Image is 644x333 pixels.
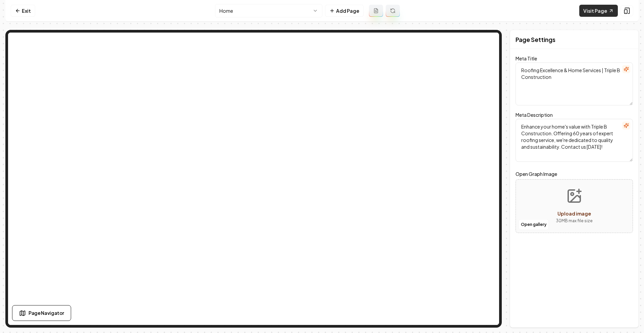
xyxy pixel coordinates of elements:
button: Page Navigator [12,305,71,321]
button: Regenerate page [386,5,400,17]
button: Upload image [550,183,598,230]
a: Exit [11,5,35,17]
h2: Page Settings [516,35,555,44]
button: Add Page [325,5,364,17]
button: Add admin page prompt [369,5,383,17]
span: Page Navigator [29,310,64,317]
label: Open Graph Image [516,170,633,178]
a: Visit Page [579,5,618,17]
label: Meta Description [516,112,553,118]
span: Upload image [557,210,591,217]
button: Open gallery [519,219,549,230]
p: 30 MB max file size [556,218,593,224]
label: Meta Title [516,55,537,61]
